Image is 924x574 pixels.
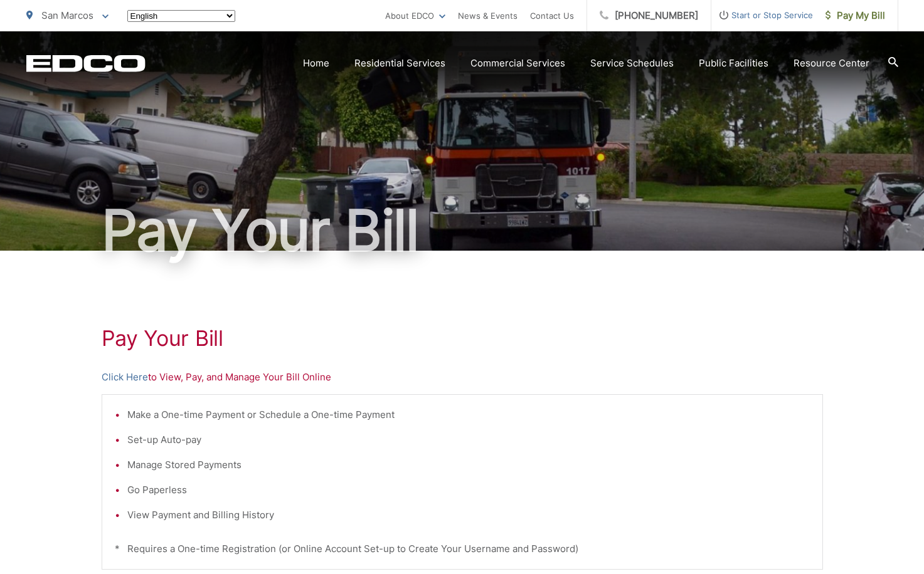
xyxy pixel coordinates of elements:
h1: Pay Your Bill [102,326,823,351]
select: Select a language [127,10,235,22]
a: About EDCO [385,8,445,23]
a: News & Events [458,8,518,23]
a: EDCD logo. Return to the homepage. [26,55,146,72]
p: to View, Pay, and Manage Your Bill Online [102,370,823,385]
span: Pay My Bill [826,8,885,23]
a: Click Here [102,370,148,385]
li: Go Paperless [127,483,810,498]
a: Home [303,56,329,71]
a: Resource Center [794,56,869,71]
li: Make a One-time Payment or Schedule a One-time Payment [127,407,810,422]
span: San Marcos [41,9,93,21]
a: Commercial Services [470,56,565,71]
a: Service Schedules [590,56,674,71]
p: * Requires a One-time Registration (or Online Account Set-up to Create Your Username and Password) [115,541,810,556]
a: Contact Us [530,8,574,23]
li: View Payment and Billing History [127,508,810,523]
li: Manage Stored Payments [127,457,810,472]
h1: Pay Your Bill [26,199,898,262]
a: Public Facilities [699,56,768,71]
a: Residential Services [354,56,445,71]
li: Set-up Auto-pay [127,432,810,447]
